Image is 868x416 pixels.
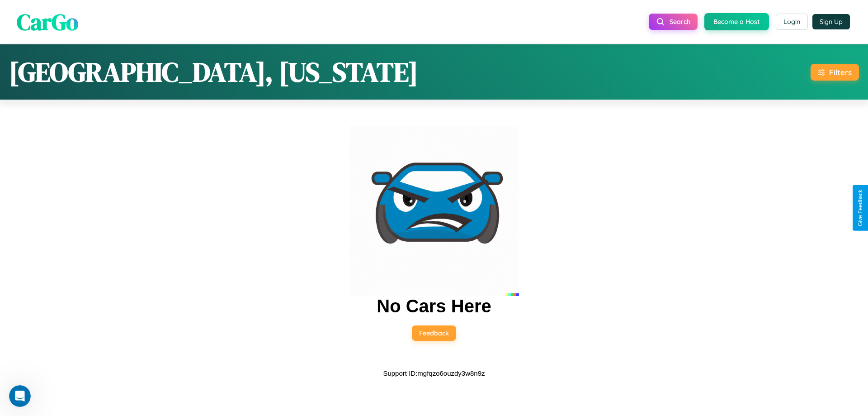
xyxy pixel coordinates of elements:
span: CarGo [17,6,78,37]
button: Feedback [412,325,456,341]
div: Give Feedback [857,190,863,226]
h2: No Cars Here [377,296,491,316]
button: Filters [811,64,859,81]
img: car [349,126,519,296]
button: Login [776,14,808,30]
button: Search [649,14,698,30]
span: Search [670,18,690,26]
button: Become a Host [704,13,769,30]
iframe: Intercom live chat [9,385,31,407]
div: Filters [829,67,852,77]
p: Support ID: mgfqzo6ouzdy3w8n9z [383,367,485,379]
button: Sign Up [812,14,850,29]
h1: [GEOGRAPHIC_DATA], [US_STATE] [9,53,418,91]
